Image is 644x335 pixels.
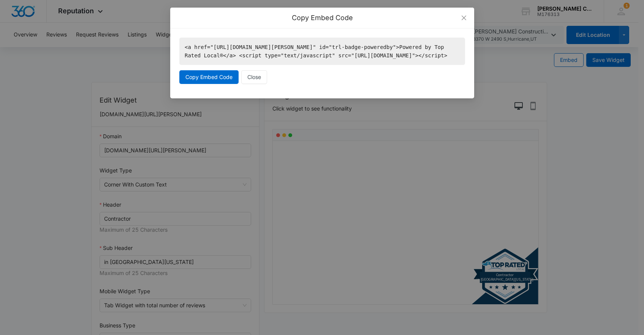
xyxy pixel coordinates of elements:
[179,70,239,84] button: Copy Embed Code
[179,14,465,22] div: Copy Embed Code
[185,73,233,81] span: Copy Embed Code
[247,73,261,81] span: Close
[179,38,465,65] code: <a href="[URL][DOMAIN_NAME][PERSON_NAME]" id="trl-badge-poweredby">Powered by Top Rated Local®</a...
[241,70,267,84] button: Close
[454,8,474,28] button: Close
[461,15,467,21] span: close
